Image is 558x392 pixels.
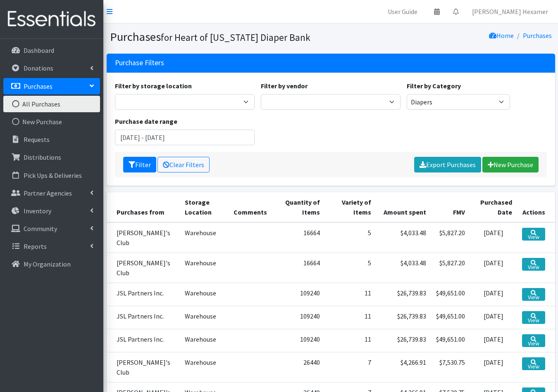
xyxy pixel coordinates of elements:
td: [DATE] [470,329,517,352]
a: Home [489,31,514,40]
th: Actions [517,192,555,222]
p: Requests [24,135,50,144]
a: View [522,288,545,301]
a: New Purchase [482,157,539,172]
th: Purchased Date [470,192,517,222]
td: $26,739.83 [376,306,431,329]
a: Purchases [3,78,100,94]
th: FMV [431,192,470,222]
td: $5,827.20 [431,222,470,253]
td: 109240 [279,306,325,329]
a: Purchases [523,31,552,40]
a: Requests [3,131,100,148]
a: [PERSON_NAME] Hexamer [465,3,555,20]
td: $26,739.83 [376,283,431,306]
td: 26440 [279,352,325,382]
td: [DATE] [470,222,517,253]
td: $5,827.20 [431,253,470,283]
a: Clear Filters [157,157,210,172]
a: Export Purchases [414,157,481,172]
p: Inventory [24,207,51,215]
a: View [522,357,545,370]
th: Comments [229,192,279,222]
h1: Purchases [110,30,328,44]
a: View [522,334,545,347]
td: 11 [325,306,376,329]
a: All Purchases [3,96,100,112]
td: 109240 [279,329,325,352]
a: Inventory [3,203,100,219]
td: $49,651.00 [431,329,470,352]
p: Donations [24,64,53,72]
p: Distributions [24,153,61,161]
a: View [522,228,545,241]
img: HumanEssentials [3,5,100,33]
td: JSL Partners Inc. [107,306,180,329]
p: Dashboard [24,46,54,54]
a: Partner Agencies [3,185,100,201]
td: Warehouse [180,283,229,306]
th: Variety of Items [325,192,376,222]
td: $49,651.00 [431,306,470,329]
td: 16664 [279,253,325,283]
a: Dashboard [3,42,100,59]
th: Quantity of Items [279,192,325,222]
th: Amount spent [376,192,431,222]
p: Community [24,224,57,233]
label: Filter by Category [407,81,461,91]
td: Warehouse [180,329,229,352]
td: 5 [325,253,376,283]
input: January 1, 2011 - December 31, 2011 [115,130,255,145]
td: 7 [325,352,376,382]
td: Warehouse [180,222,229,253]
a: New Purchase [3,113,100,130]
td: Warehouse [180,352,229,382]
p: My Organization [24,260,71,268]
small: for Heart of [US_STATE] Diaper Bank [161,31,310,43]
a: My Organization [3,256,100,272]
td: 109240 [279,283,325,306]
td: $4,033.48 [376,253,431,283]
td: 11 [325,329,376,352]
td: [DATE] [470,283,517,306]
td: JSL Partners Inc. [107,329,180,352]
label: Filter by vendor [261,81,308,91]
th: Storage Location [180,192,229,222]
td: $7,530.75 [431,352,470,382]
td: [PERSON_NAME]'s Club [107,222,180,253]
td: $4,266.91 [376,352,431,382]
a: Donations [3,60,100,76]
th: Purchases from [107,192,180,222]
a: Reports [3,238,100,255]
h3: Purchase Filters [115,59,164,67]
button: Filter [123,157,156,172]
td: [DATE] [470,306,517,329]
p: Reports [24,242,47,250]
td: 16664 [279,222,325,253]
td: $26,739.83 [376,329,431,352]
a: View [522,258,545,271]
a: View [522,311,545,324]
td: [DATE] [470,253,517,283]
td: 11 [325,283,376,306]
p: Partner Agencies [24,189,72,197]
label: Filter by storage location [115,81,192,91]
a: Distributions [3,149,100,165]
td: [PERSON_NAME]'s Club [107,253,180,283]
td: 5 [325,222,376,253]
label: Purchase date range [115,116,177,126]
td: $49,651.00 [431,283,470,306]
td: JSL Partners Inc. [107,283,180,306]
a: Community [3,220,100,237]
a: Pick Ups & Deliveries [3,167,100,184]
td: Warehouse [180,253,229,283]
p: Pick Ups & Deliveries [24,171,82,179]
td: [DATE] [470,352,517,382]
td: Warehouse [180,306,229,329]
td: $4,033.48 [376,222,431,253]
td: [PERSON_NAME]'s Club [107,352,180,382]
p: Purchases [24,82,52,90]
a: User Guide [381,3,424,20]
